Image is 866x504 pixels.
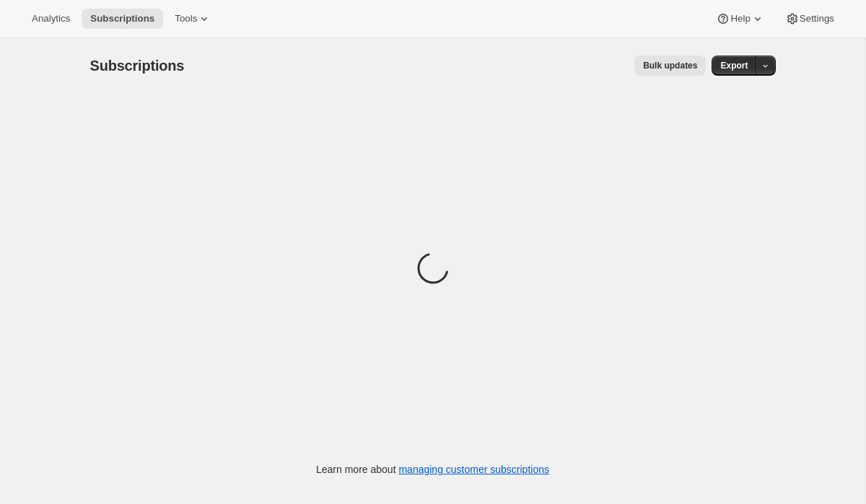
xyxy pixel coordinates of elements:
[166,9,220,29] button: Tools
[800,13,834,25] span: Settings
[712,56,756,76] button: Export
[720,60,748,71] span: Export
[398,464,549,475] a: managing customer subscriptions
[90,58,185,74] span: Subscriptions
[90,13,154,25] span: Subscriptions
[316,462,549,477] p: Learn more about
[777,9,843,29] button: Settings
[707,9,773,29] button: Help
[23,9,79,29] button: Analytics
[643,60,697,71] span: Bulk updates
[82,9,163,29] button: Subscriptions
[634,56,706,76] button: Bulk updates
[32,13,70,25] span: Analytics
[175,13,197,25] span: Tools
[730,13,750,25] span: Help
